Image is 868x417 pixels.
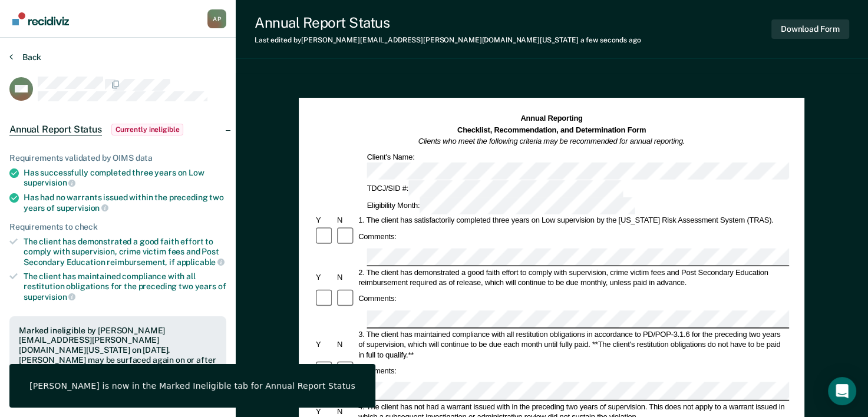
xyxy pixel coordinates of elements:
div: Marked ineligible by [PERSON_NAME][EMAIL_ADDRESS][PERSON_NAME][DOMAIN_NAME][US_STATE] on [DATE]. ... [19,326,217,375]
div: 1. The client has satisfactorily completed three years on Low supervision by the [US_STATE] Risk ... [357,216,790,226]
div: [PERSON_NAME] is now in the Marked Ineligible tab for Annual Report Status [29,380,355,391]
strong: Checklist, Recommendation, and Determination Form [457,125,646,134]
strong: Annual Reporting [521,114,583,123]
div: Y [314,272,335,282]
span: a few seconds ago [580,36,641,44]
div: Eligibility Month: [365,197,637,214]
div: N [335,272,357,282]
div: Requirements to check [9,222,226,232]
div: Comments: [357,366,398,376]
span: Currently ineligible [111,124,184,135]
div: Has successfully completed three years on Low [24,168,226,188]
img: Recidiviz [12,12,69,25]
span: supervision [24,178,75,187]
button: Download Form [771,19,849,39]
div: Comments: [357,294,398,304]
div: 3. The client has maintained compliance with all restitution obligations in accordance to PD/POP-... [357,329,790,360]
em: Clients who meet the following criteria may be recommended for annual reporting. [418,137,685,145]
div: Open Intercom Messenger [828,377,856,405]
div: N [335,216,357,226]
div: Last edited by [PERSON_NAME][EMAIL_ADDRESS][PERSON_NAME][DOMAIN_NAME][US_STATE] [255,36,641,44]
button: Back [9,52,41,62]
div: A P [207,9,226,28]
span: applicable [177,257,225,267]
div: N [335,339,357,349]
span: supervision [24,292,75,302]
div: Y [314,339,335,349]
div: TDCJ/SID #: [365,180,625,197]
div: Y [314,216,335,226]
div: N [335,406,357,416]
div: The client has maintained compliance with all restitution obligations for the preceding two years of [24,272,226,302]
div: 2. The client has demonstrated a good faith effort to comply with supervision, crime victim fees ... [357,267,790,288]
div: Has had no warrants issued within the preceding two years of [24,193,226,213]
div: Comments: [357,231,398,241]
div: Y [314,406,335,416]
div: The client has demonstrated a good faith effort to comply with supervision, crime victim fees and... [24,237,226,267]
div: Requirements validated by OIMS data [9,153,226,163]
span: Annual Report Status [9,124,102,135]
span: supervision [57,203,108,213]
div: Annual Report Status [255,14,641,31]
button: Profile dropdown button [207,9,226,28]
